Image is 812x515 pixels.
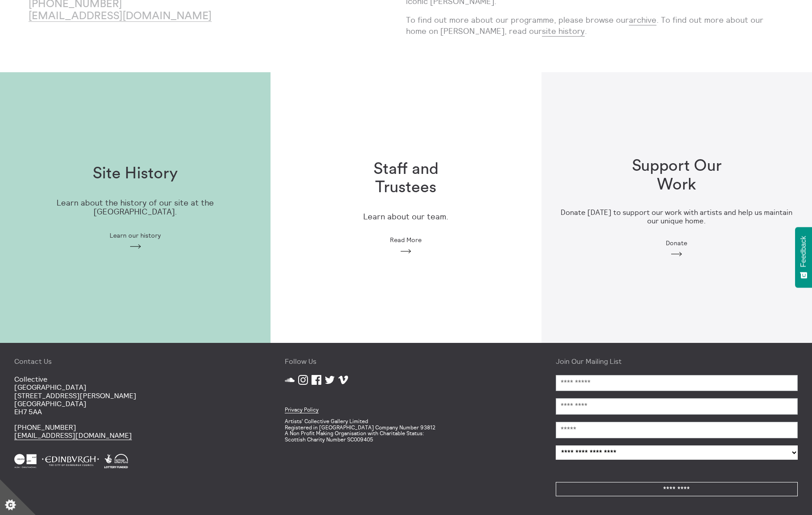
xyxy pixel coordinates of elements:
[110,232,161,239] span: Learn our history
[14,454,37,468] img: Creative Scotland
[800,236,808,267] span: Feedback
[29,11,212,22] a: [EMAIL_ADDRESS][DOMAIN_NAME]
[542,26,585,37] a: site history
[14,357,256,365] h4: Contact Us
[14,375,256,416] p: Collective [GEOGRAPHIC_DATA] [STREET_ADDRESS][PERSON_NAME] [GEOGRAPHIC_DATA] EH7 5AA
[285,406,319,413] a: Privacy Policy
[556,357,798,365] h4: Join Our Mailing List
[285,357,527,365] h4: Follow Us
[666,239,687,247] span: Donate
[795,227,812,288] button: Feedback - Show survey
[14,423,256,440] p: [PHONE_NUMBER]
[285,418,527,443] p: Artists' Collective Gallery Limited Registered in [GEOGRAPHIC_DATA] Company Number 93812 A Non Pr...
[104,454,128,468] img: Heritage Lottery Fund
[42,454,99,468] img: City Of Edinburgh Council White
[93,165,178,183] h1: Site History
[406,14,783,37] p: To find out more about our programme, please browse our . To find out more about our home on [PER...
[14,431,132,440] a: [EMAIL_ADDRESS][DOMAIN_NAME]
[349,160,463,197] h1: Staff and Trustees
[14,198,256,217] p: Learn about the history of our site at the [GEOGRAPHIC_DATA].
[390,236,422,243] span: Read More
[363,212,448,222] p: Learn about our team.
[629,15,656,25] a: archive
[556,208,798,225] h3: Donate [DATE] to support our work with artists and help us maintain our unique home.
[619,157,734,194] h1: Support Our Work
